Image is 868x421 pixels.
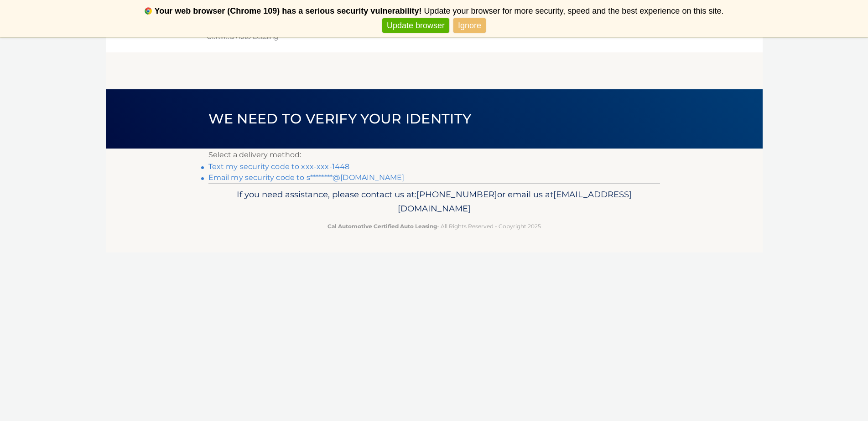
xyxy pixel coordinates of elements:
[424,6,723,15] span: Update your browser for more security, speed and the best experience on this site.
[208,110,472,127] span: We need to verify your identity
[208,162,350,171] a: Text my security code to xxx-xxx-1448
[453,18,486,33] a: Ignore
[416,189,497,200] span: [PHONE_NUMBER]
[208,173,405,182] a: Email my security code to s********@[DOMAIN_NAME]
[214,221,654,231] p: - All Rights Reserved - Copyright 2025
[327,223,437,230] strong: Cal Automotive Certified Auto Leasing
[382,18,449,33] a: Update browser
[155,6,422,15] b: Your web browser (Chrome 109) has a serious security vulnerability!
[208,149,660,161] p: Select a delivery method:
[214,187,654,216] p: If you need assistance, please contact us at: or email us at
